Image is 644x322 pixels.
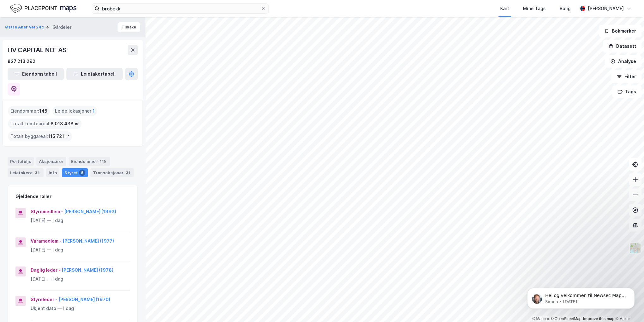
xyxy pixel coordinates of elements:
[34,170,41,176] div: 34
[500,5,509,12] div: Kart
[8,58,35,65] div: 827 213 292
[599,25,641,37] button: Bokmerker
[8,168,44,177] div: Leietakere
[36,157,66,166] div: Aksjonærer
[125,170,131,176] div: 31
[612,85,641,98] button: Tags
[79,170,85,176] div: 5
[62,168,88,177] div: Styret
[66,68,123,80] button: Leietakertabell
[518,275,644,319] iframe: Intercom notifications message
[8,119,82,129] div: Totalt tomteareal :
[8,106,50,116] div: Eiendommer :
[588,5,624,12] div: [PERSON_NAME]
[100,4,261,13] input: Søk på adresse, matrikkel, gårdeiere, leietakere eller personer
[8,131,72,141] div: Totalt byggareal :
[51,120,79,127] span: 8 018 438 ㎡
[8,45,68,55] div: HV CAPITAL NEF AS
[52,106,97,116] div: Leide lokasjoner :
[48,133,70,140] span: 115 721 ㎡
[8,157,34,166] div: Portefølje
[93,107,95,115] span: 1
[69,157,110,166] div: Eiendommer
[629,242,641,254] img: Z
[31,275,130,283] div: [DATE] — I dag
[611,70,641,83] button: Filter
[605,55,641,68] button: Analyse
[8,68,64,80] button: Eiendomstabell
[99,158,107,164] div: 145
[39,107,47,115] span: 145
[31,217,130,224] div: [DATE] — I dag
[551,317,581,321] a: OpenStreetMap
[52,23,71,31] div: Gårdeier
[560,5,571,12] div: Bolig
[31,246,130,254] div: [DATE] — I dag
[31,305,130,312] div: Ukjent dato — I dag
[532,317,550,321] a: Mapbox
[46,168,59,177] div: Info
[603,40,641,53] button: Datasett
[523,5,546,12] div: Mine Tags
[583,317,614,321] a: Improve this map
[5,24,45,30] button: Østre Aker Vei 24c
[10,3,76,14] img: logo.f888ab2527a4732fd821a326f86c7f29.svg
[90,168,134,177] div: Transaksjoner
[118,22,140,32] button: Tilbake
[15,193,52,200] div: Gjeldende roller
